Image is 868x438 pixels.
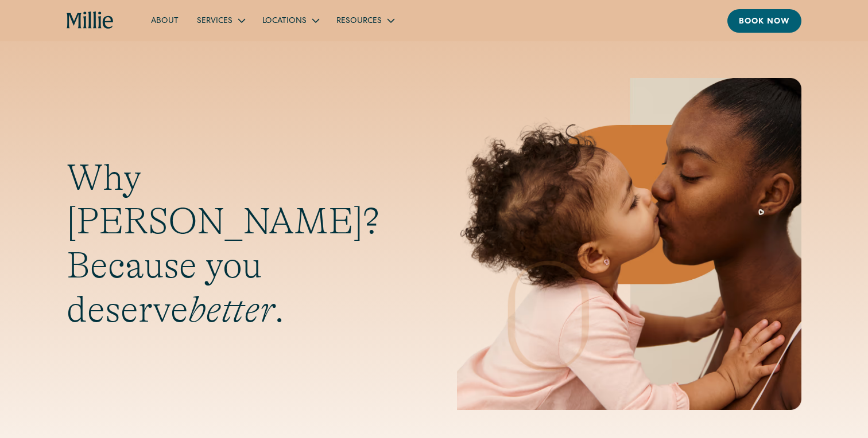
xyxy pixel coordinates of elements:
[67,11,114,30] a: home
[188,11,253,30] div: Services
[727,9,801,33] a: Book now
[457,78,801,410] img: Mother and baby sharing a kiss, highlighting the emotional bond and nurturing care at the heart o...
[142,11,188,30] a: About
[253,11,327,30] div: Locations
[336,15,382,28] div: Resources
[197,15,232,28] div: Services
[188,289,274,330] em: better
[262,15,307,28] div: Locations
[327,11,402,30] div: Resources
[67,156,411,332] h1: Why [PERSON_NAME]? Because you deserve .
[739,16,790,28] div: Book now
